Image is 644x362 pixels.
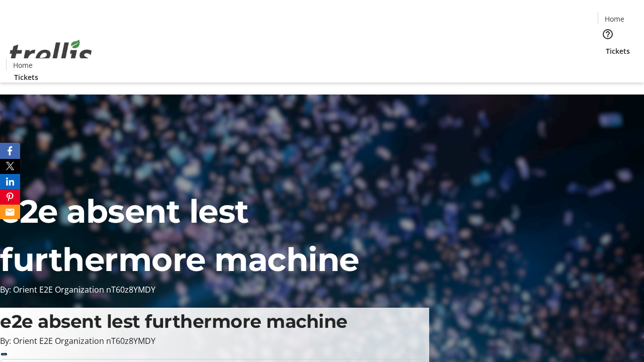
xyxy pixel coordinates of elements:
[13,60,33,70] span: Home
[598,46,638,56] a: Tickets
[606,46,630,56] span: Tickets
[6,72,46,82] a: Tickets
[6,29,96,79] img: Orient E2E Organization nT60z8YMDY's Logo
[7,60,39,70] a: Home
[598,14,630,24] a: Home
[598,24,618,44] button: Help
[14,72,38,82] span: Tickets
[598,56,618,76] button: Cart
[605,14,624,24] span: Home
